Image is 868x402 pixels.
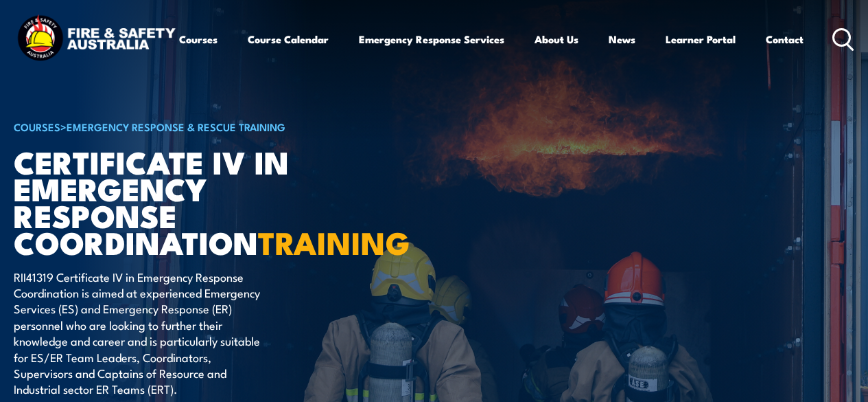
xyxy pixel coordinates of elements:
strong: TRAINING [258,218,410,265]
h1: Certificate IV in Emergency Response Coordination [14,148,353,256]
a: Learner Portal [666,23,736,56]
a: Emergency Response & Rescue Training [67,119,285,134]
a: Courses [179,23,218,56]
p: RII41319 Certificate IV in Emergency Response Coordination is aimed at experienced Emergency Serv... [14,269,264,397]
a: News [609,23,635,56]
h6: > [14,118,353,135]
a: Course Calendar [248,23,329,56]
a: Contact [766,23,804,56]
a: Emergency Response Services [359,23,504,56]
a: COURSES [14,119,60,134]
a: About Us [535,23,578,56]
